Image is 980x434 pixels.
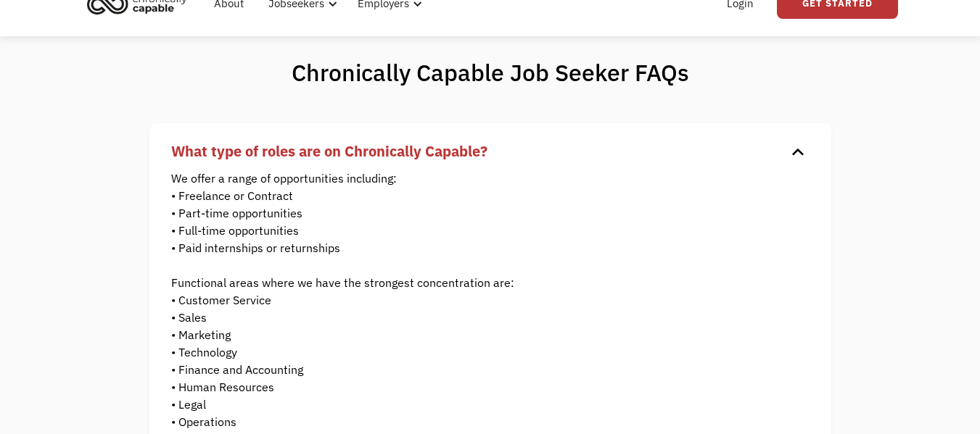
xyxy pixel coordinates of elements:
[171,141,487,161] strong: What type of roles are on Chronically Capable?
[171,170,788,430] p: We offer a range of opportunities including: • Freelance or Contract • Part-time opportunities • ...
[786,141,810,162] div: keyboard_arrow_down
[234,58,746,87] h1: Chronically Capable Job Seeker FAQs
